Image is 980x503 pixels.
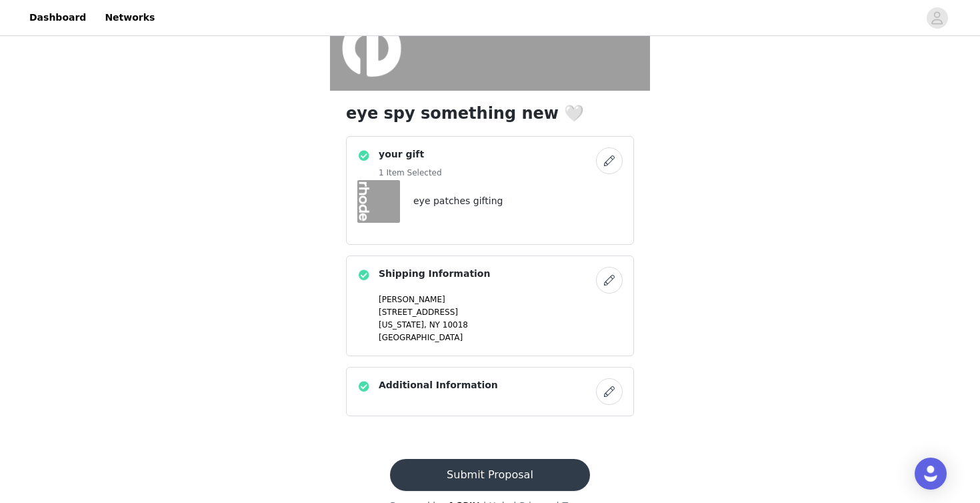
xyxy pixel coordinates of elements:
[346,101,634,125] h1: eye spy something new 🤍
[379,167,442,179] h5: 1 Item Selected
[379,147,442,161] h4: your gift
[379,306,623,318] p: [STREET_ADDRESS]
[390,459,589,491] button: Submit Proposal
[357,180,400,223] img: eye patches gifting
[379,332,623,344] p: [GEOGRAPHIC_DATA]
[915,458,947,490] div: Open Intercom Messenger
[443,320,468,330] span: 10018
[413,194,503,208] h4: eye patches gifting
[97,3,163,33] a: Networks
[379,378,498,392] h4: Additional Information
[346,136,634,245] div: your gift
[931,7,943,29] div: avatar
[379,294,623,306] p: [PERSON_NAME]
[346,367,634,416] div: Additional Information
[429,320,440,330] span: NY
[21,3,94,33] a: Dashboard
[379,267,490,281] h4: Shipping Information
[346,256,634,356] div: Shipping Information
[379,320,427,330] span: [US_STATE],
